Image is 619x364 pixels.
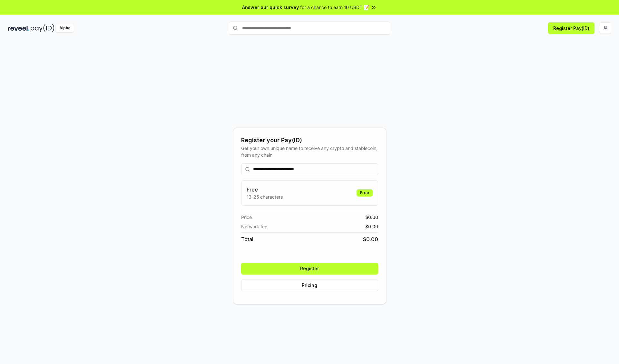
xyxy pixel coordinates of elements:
[247,186,283,193] h3: Free
[241,214,252,221] span: Price
[300,4,369,11] span: for a chance to earn 10 USDT 📝
[548,22,594,34] button: Register Pay(ID)
[241,235,253,243] span: Total
[8,24,29,32] img: reveel_dark
[242,4,299,11] span: Answer our quick survey
[241,145,378,158] div: Get your own unique name to receive any crypto and stablecoin, from any chain
[241,263,378,274] button: Register
[56,24,74,32] div: Alpha
[241,223,267,230] span: Network fee
[241,136,378,145] div: Register your Pay(ID)
[365,214,378,221] span: $ 0.00
[357,189,373,196] div: Free
[363,235,378,243] span: $ 0.00
[365,223,378,230] span: $ 0.00
[241,280,378,291] button: Pricing
[247,193,283,200] p: 13-25 characters
[31,24,54,32] img: pay_id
